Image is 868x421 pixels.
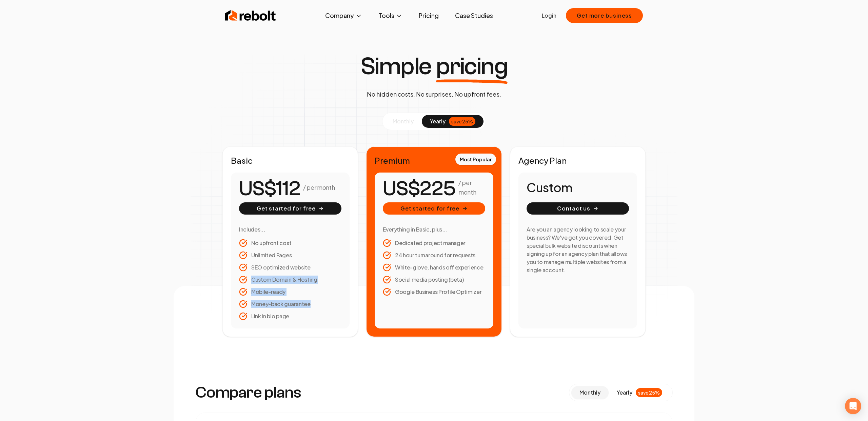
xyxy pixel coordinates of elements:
[458,178,485,197] p: / per month
[239,174,300,204] number-flow-react: US$112
[455,154,496,165] div: Most Popular
[239,263,341,272] li: SEO optimized website
[239,288,341,296] li: Mobile-ready
[383,239,485,247] li: Dedicated project manager
[383,225,485,234] h3: Everything in Basic, plus...
[195,384,301,401] h3: Compare plans
[239,300,341,308] li: Money-back guarantee
[430,117,446,125] span: yearly
[383,263,485,272] li: White-glove, hands off experience
[450,9,498,22] a: Case Studies
[845,398,861,414] div: Open Intercom Messenger
[239,251,341,259] li: Unlimited Pages
[527,225,629,274] h3: Are you an agency looking to scale your business? We've got you covered. Get special bulk website...
[609,386,670,399] button: yearlysave 25%
[303,183,335,192] p: / per month
[225,9,276,22] img: Rebolt Logo
[231,155,350,166] h2: Basic
[383,174,456,204] number-flow-react: US$225
[542,12,556,20] a: Login
[375,155,493,166] h2: Premium
[566,8,643,23] button: Get more business
[527,181,629,194] h1: Custom
[636,388,662,397] div: save 25%
[413,9,444,22] a: Pricing
[383,202,485,215] button: Get started for free
[239,225,341,234] h3: Includes...
[383,276,485,284] li: Social media posting (beta)
[383,251,485,259] li: 24 hour turnaround for requests
[393,118,414,125] span: monthly
[239,276,341,284] li: Custom Domain & Hosting
[384,115,422,128] button: monthly
[617,388,632,397] span: yearly
[383,288,485,296] li: Google Business Profile Optimizer
[239,239,341,247] li: No upfront cost
[449,117,475,126] div: save 25%
[436,54,508,79] span: pricing
[239,312,341,320] li: Link in bio page
[422,115,484,128] button: yearlysave 25%
[367,89,501,99] p: No hidden costs. No surprises. No upfront fees.
[373,9,408,22] button: Tools
[518,155,637,166] h2: Agency Plan
[239,202,341,215] button: Get started for free
[571,386,609,399] button: monthly
[320,9,368,22] button: Company
[579,389,600,396] span: monthly
[527,202,629,215] button: Contact us
[360,54,508,79] h1: Simple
